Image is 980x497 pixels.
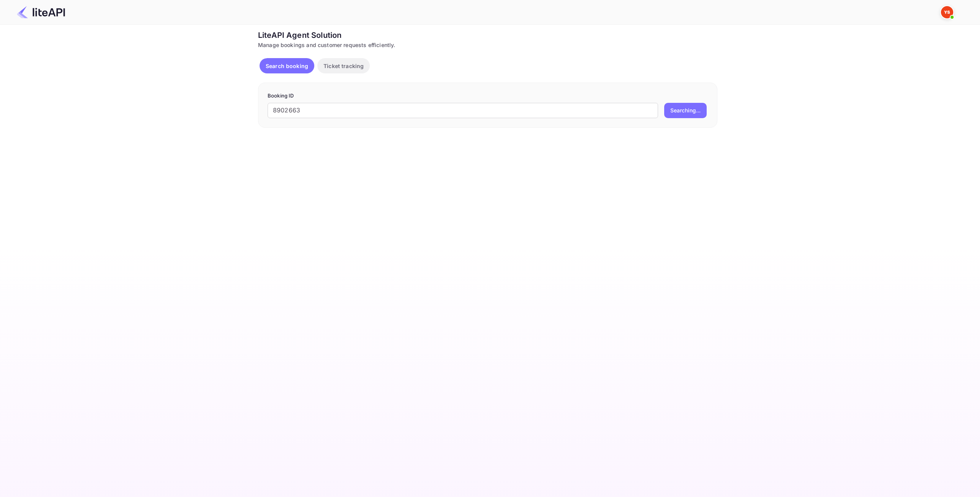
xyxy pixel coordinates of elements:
input: Enter Booking ID (e.g., 63782194) [268,103,658,118]
p: Search booking [266,62,308,70]
div: LiteAPI Agent Solution [258,29,717,41]
button: Searching... [664,103,707,118]
p: Booking ID [268,92,708,100]
div: Manage bookings and customer requests efficiently. [258,41,717,49]
img: LiteAPI Logo [17,6,65,18]
img: Yandex Support [941,6,953,18]
p: Ticket tracking [323,62,364,70]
